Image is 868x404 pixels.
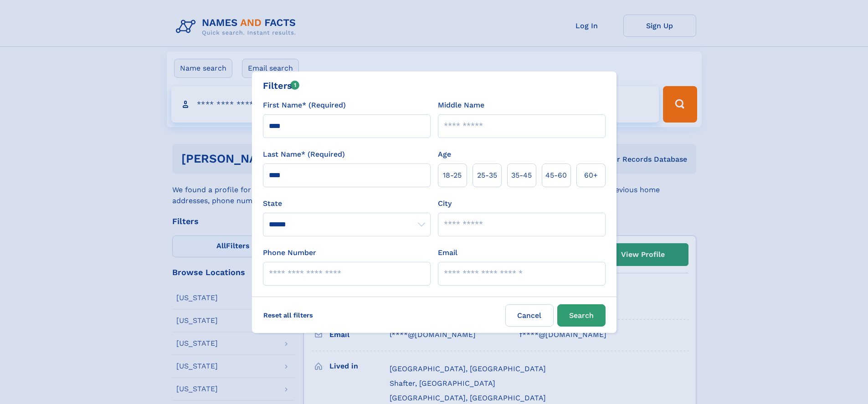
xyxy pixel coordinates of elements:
label: Phone Number [263,247,316,258]
label: Cancel [505,304,554,327]
label: Last Name* (Required) [263,149,345,160]
label: State [263,198,431,209]
span: 35‑45 [511,170,532,181]
span: 45‑60 [545,170,567,181]
div: Filters [263,79,300,92]
span: 60+ [584,170,598,181]
label: Reset all filters [257,304,319,326]
label: Email [438,247,457,258]
label: Middle Name [438,100,484,111]
label: Age [438,149,451,160]
span: 25‑35 [477,170,497,181]
button: Search [557,304,606,327]
label: First Name* (Required) [263,100,346,111]
span: 18‑25 [443,170,462,181]
label: City [438,198,452,209]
